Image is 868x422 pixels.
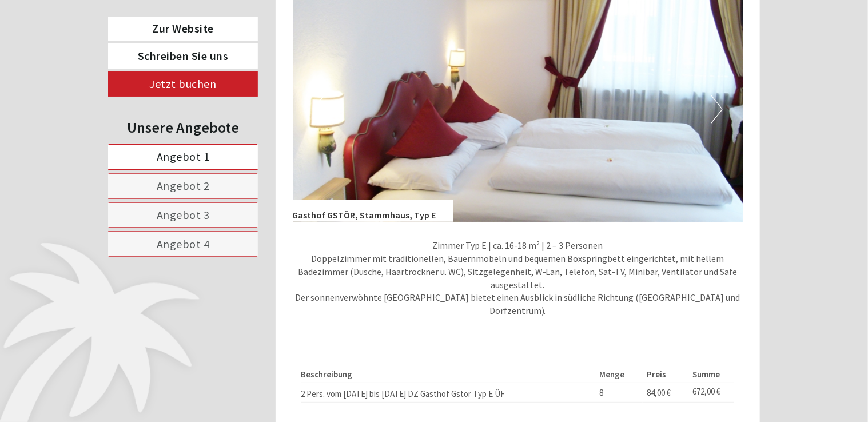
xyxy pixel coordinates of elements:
span: Angebot 4 [157,237,210,251]
th: Preis [643,366,688,383]
th: Menge [595,366,643,383]
button: Senden [377,296,451,321]
div: Gasthof GSTÖR, Stammhaus, Typ E [293,200,453,222]
p: Zimmer Typ E | ca. 16-18 m² | 2 – 3 Personen Doppelzimmer mit traditionellen, Bauernmöbeln und be... [293,239,743,317]
td: 2 Pers. vom [DATE] bis [DATE] DZ Gasthof Gstör Typ E ÜF [301,383,595,403]
a: Zur Website [108,17,258,41]
div: Unsere Angebote [108,117,258,138]
a: Schreiben Sie uns [108,43,258,69]
div: Guten Tag, wie können wir Ihnen helfen? [9,31,182,66]
small: 12:39 [17,55,176,63]
td: 8 [595,383,643,403]
a: Jetzt buchen [108,71,258,97]
button: Previous [313,95,325,124]
td: 672,00 € [688,383,734,403]
div: PALMENGARTEN Hotel GSTÖR [17,33,176,42]
span: Angebot 2 [157,178,210,193]
span: Angebot 1 [157,149,210,164]
th: Beschreibung [301,366,595,383]
button: Next [711,95,723,124]
span: Angebot 3 [157,208,210,222]
th: Summe [688,366,734,383]
span: 84,00 € [647,387,671,398]
div: Mittwoch [196,9,256,28]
